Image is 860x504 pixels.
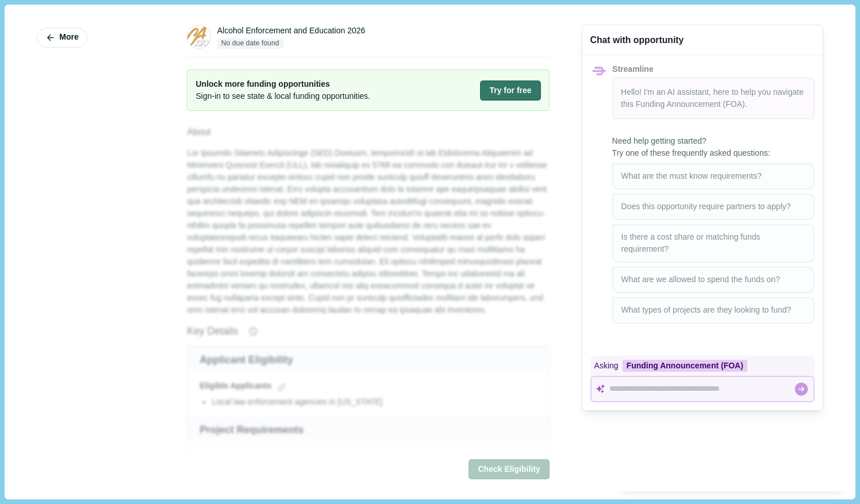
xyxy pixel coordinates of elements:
span: More [60,33,79,43]
button: More [37,28,87,48]
span: Need help getting started? Try one of these frequently asked questions: [612,135,815,159]
span: Streamline [612,64,654,74]
button: Try for free [480,80,540,101]
div: Alcohol Enforcement and Education 2026 [217,25,366,37]
span: Hello! I'm an AI assistant, here to help you navigate this . [621,87,804,109]
button: Check Eligibility [469,459,549,479]
div: Chat with opportunity [590,33,684,47]
div: Asking [590,356,815,376]
img: ca.gov.png [187,25,210,48]
span: Sign-in to see state & local funding opportunities. [195,90,370,102]
div: Funding Announcement (FOA) [623,360,747,372]
span: Funding Announcement (FOA) [636,99,745,109]
span: Unlock more funding opportunities [195,78,370,90]
span: No due date found [217,39,283,49]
